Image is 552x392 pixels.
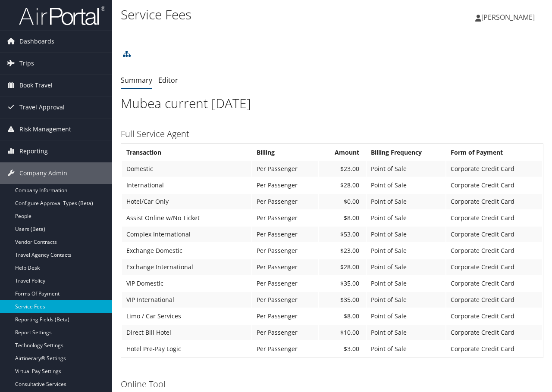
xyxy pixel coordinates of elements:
[446,341,542,357] td: Corporate Credit Card
[367,341,445,357] td: Point of Sale
[367,308,445,324] td: Point of Sale
[319,177,366,193] td: $28.00
[121,128,543,140] h3: Full Service Agent
[122,292,251,308] td: VIP International
[446,145,542,160] th: Form of Payment
[252,292,318,308] td: Per Passenger
[446,177,542,193] td: Corporate Credit Card
[481,12,535,22] span: [PERSON_NAME]
[19,96,65,118] span: Travel Approval
[158,75,178,85] a: Editor
[319,259,366,275] td: $28.00
[319,210,366,226] td: $8.00
[252,177,318,193] td: Per Passenger
[367,292,445,308] td: Point of Sale
[122,227,251,242] td: Complex International
[252,341,318,357] td: Per Passenger
[446,161,542,177] td: Corporate Credit Card
[319,161,366,177] td: $23.00
[252,145,318,160] th: Billing
[252,210,318,226] td: Per Passenger
[252,325,318,340] td: Per Passenger
[122,194,251,209] td: Hotel/Car Only
[446,259,542,275] td: Corporate Credit Card
[367,145,445,160] th: Billing Frequency
[122,210,251,226] td: Assist Online w/No Ticket
[446,325,542,340] td: Corporate Credit Card
[446,243,542,258] td: Corporate Credit Card
[367,177,445,193] td: Point of Sale
[121,75,152,85] a: Summary
[319,292,366,308] td: $35.00
[19,75,53,96] span: Book Travel
[367,276,445,291] td: Point of Sale
[122,325,251,340] td: Direct Bill Hotel
[446,210,542,226] td: Corporate Credit Card
[121,94,543,112] h1: Mubea current [DATE]
[19,31,54,52] span: Dashboards
[319,145,366,160] th: Amount
[319,325,366,340] td: $10.00
[122,177,251,193] td: International
[122,259,251,275] td: Exchange International
[446,227,542,242] td: Corporate Credit Card
[19,53,34,74] span: Trips
[367,259,445,275] td: Point of Sale
[19,162,67,184] span: Company Admin
[122,276,251,291] td: VIP Domestic
[319,194,366,209] td: $0.00
[252,243,318,258] td: Per Passenger
[19,140,48,162] span: Reporting
[367,243,445,258] td: Point of Sale
[446,308,542,324] td: Corporate Credit Card
[367,161,445,177] td: Point of Sale
[121,378,543,390] h3: Online Tool
[252,227,318,242] td: Per Passenger
[446,276,542,291] td: Corporate Credit Card
[122,243,251,258] td: Exchange Domestic
[319,227,366,242] td: $53.00
[122,308,251,324] td: Limo / Car Services
[121,6,402,24] h1: Service Fees
[252,308,318,324] td: Per Passenger
[122,161,251,177] td: Domestic
[252,276,318,291] td: Per Passenger
[319,276,366,291] td: $35.00
[19,118,71,140] span: Risk Management
[252,259,318,275] td: Per Passenger
[122,341,251,357] td: Hotel Pre-Pay Logic
[19,6,105,26] img: airportal-logo.png
[446,194,542,209] td: Corporate Credit Card
[367,194,445,209] td: Point of Sale
[252,194,318,209] td: Per Passenger
[319,308,366,324] td: $8.00
[319,341,366,357] td: $3.00
[475,4,543,30] a: [PERSON_NAME]
[252,161,318,177] td: Per Passenger
[367,325,445,340] td: Point of Sale
[367,227,445,242] td: Point of Sale
[446,292,542,308] td: Corporate Credit Card
[122,145,251,160] th: Transaction
[367,210,445,226] td: Point of Sale
[319,243,366,258] td: $23.00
